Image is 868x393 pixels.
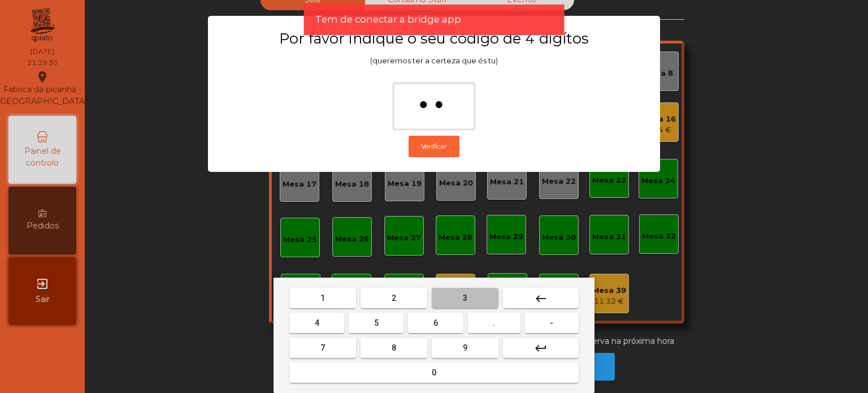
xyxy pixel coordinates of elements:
button: 6 [408,313,463,333]
span: Tem de conectar a bridge app [315,12,461,27]
button: 8 [361,338,427,358]
button: 3 [432,288,498,308]
button: 9 [432,338,498,358]
span: 2 [392,293,396,303]
span: 4 [315,318,319,327]
button: 7 [289,338,356,358]
span: 3 [463,293,467,303]
button: 2 [361,288,427,308]
span: - [550,318,553,327]
button: Verificar [409,136,459,157]
span: (queremos ter a certeza que és tu) [370,57,498,65]
span: 9 [463,343,467,352]
mat-icon: keyboard_return [534,342,548,355]
mat-icon: keyboard_backspace [534,292,548,305]
span: 7 [320,343,325,352]
span: 0 [432,368,436,377]
span: 5 [374,318,379,327]
button: 4 [289,313,344,333]
button: 1 [289,288,356,308]
span: 6 [433,318,438,327]
h3: Por favor indique o seu código de 4 digítos [230,29,638,47]
span: . [493,318,495,327]
button: 0 [289,362,579,383]
span: 8 [392,343,396,352]
button: - [525,313,579,333]
button: . [468,313,520,333]
button: 5 [349,313,403,333]
span: 1 [320,293,325,303]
